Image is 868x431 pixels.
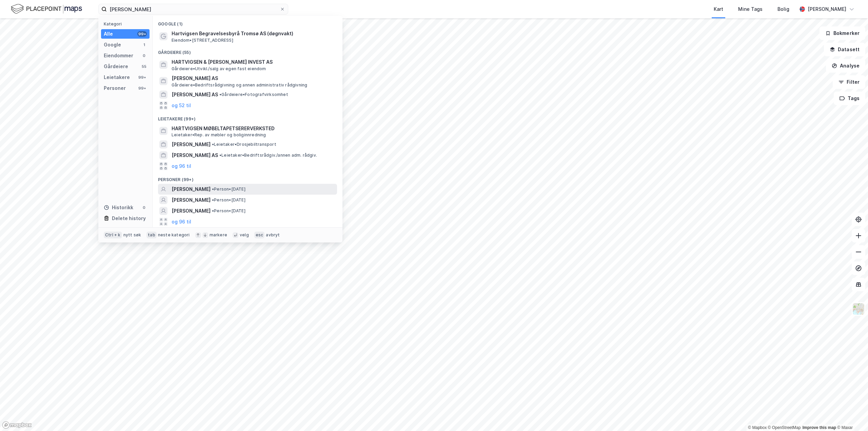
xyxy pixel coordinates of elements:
[777,5,789,13] div: Bolig
[172,162,191,170] button: og 96 til
[153,111,342,123] div: Leietakere (99+)
[219,92,288,97] span: Gårdeiere • Fotografvirksomhet
[172,140,211,149] span: [PERSON_NAME]
[824,43,865,56] button: Datasett
[137,75,147,80] div: 99+
[212,208,245,214] span: Person • [DATE]
[153,44,342,57] div: Gårdeiere (55)
[141,42,147,47] div: 1
[834,398,868,431] div: Kontrollprogram for chat
[158,232,190,238] div: neste kategori
[172,196,211,204] span: [PERSON_NAME]
[820,26,865,40] button: Bokmerker
[212,187,214,192] span: •
[210,232,227,238] div: markere
[768,425,801,430] a: OpenStreetMap
[738,5,763,13] div: Mine Tags
[172,91,218,99] span: [PERSON_NAME] AS
[172,58,334,66] span: HARTVIGSEN & [PERSON_NAME] INVEST AS
[2,421,32,429] a: Mapbox homepage
[172,101,191,110] button: og 52 til
[212,142,214,147] span: •
[212,142,276,147] span: Leietaker • Drosjebiltransport
[172,74,334,82] span: [PERSON_NAME] AS
[11,3,82,15] img: logo.f888ab2527a4732fd821a326f86c7f29.svg
[212,208,214,213] span: •
[104,73,130,81] div: Leietakere
[212,197,214,202] span: •
[852,302,865,315] img: Z
[826,59,865,73] button: Analyse
[153,16,342,28] div: Google (1)
[219,92,221,97] span: •
[803,425,836,430] a: Improve this map
[172,207,211,215] span: [PERSON_NAME]
[104,203,133,212] div: Historikk
[153,172,342,184] div: Personer (99+)
[104,62,128,71] div: Gårdeiere
[172,30,334,38] span: Hartvigsen Begravelsesbyrå Tromsø AS (døgnvakt)
[107,4,280,14] input: Søk på adresse, matrikkel, gårdeiere, leietakere eller personer
[212,197,245,203] span: Person • [DATE]
[137,85,147,91] div: 99+
[146,232,157,238] div: tab
[141,205,147,210] div: 0
[240,232,249,238] div: velg
[172,151,218,159] span: [PERSON_NAME] AS
[266,232,280,238] div: avbryt
[172,218,191,226] button: og 96 til
[714,5,723,13] div: Kart
[172,124,334,133] span: HARTVIGSEN MØBELTAPETSERERVERKSTED
[172,38,233,43] span: Eiendom • [STREET_ADDRESS]
[112,214,146,222] div: Delete history
[254,232,265,238] div: esc
[219,153,317,158] span: Leietaker • Bedriftsrådgiv./annen adm. rådgiv.
[137,31,147,37] div: 99+
[172,66,266,72] span: Gårdeiere • Utvikl./salg av egen fast eiendom
[104,30,113,38] div: Alle
[141,64,147,69] div: 55
[834,398,868,431] iframe: Chat Widget
[748,425,767,430] a: Mapbox
[219,153,221,158] span: •
[172,185,211,193] span: [PERSON_NAME]
[834,92,865,105] button: Tags
[123,232,141,238] div: nytt søk
[104,41,121,49] div: Google
[104,84,126,92] div: Personer
[833,75,865,89] button: Filter
[212,187,245,192] span: Person • [DATE]
[808,5,846,13] div: [PERSON_NAME]
[104,21,150,26] div: Kategori
[141,53,147,58] div: 0
[172,82,307,88] span: Gårdeiere • Bedriftsrådgivning og annen administrativ rådgivning
[172,132,266,138] span: Leietaker • Rep. av møbler og boliginnredning
[104,232,122,238] div: Ctrl + k
[104,52,133,60] div: Eiendommer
